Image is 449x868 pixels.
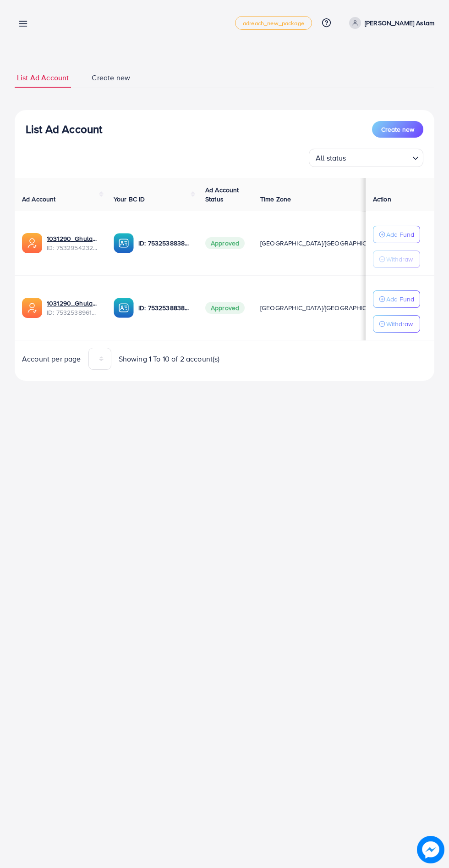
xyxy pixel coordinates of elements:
[114,233,134,253] img: ic-ba-acc.ded83a64.svg
[314,151,348,165] span: All status
[386,318,413,329] p: Withdraw
[386,254,413,265] p: Withdraw
[47,243,99,252] span: ID: 7532954232266326017
[235,16,312,30] a: adreach_new_package
[205,237,245,249] span: Approved
[138,238,191,249] p: ID: 7532538838637019152
[138,302,191,313] p: ID: 7532538838637019152
[26,122,102,136] h3: List Ad Account
[47,299,99,308] a: 1031290_Ghulam Rasool Aslam_1753805901568
[309,149,423,167] div: Search for option
[22,354,81,364] span: Account per page
[17,72,69,83] span: List Ad Account
[260,239,388,248] span: [GEOGRAPHIC_DATA]/[GEOGRAPHIC_DATA]
[386,229,414,240] p: Add Fund
[373,250,420,268] button: Withdraw
[386,294,414,305] p: Add Fund
[205,302,245,314] span: Approved
[373,226,420,243] button: Add Fund
[47,308,99,317] span: ID: 7532538961244635153
[47,234,99,253] div: <span class='underline'>1031290_Ghulam Rasool Aslam 2_1753902599199</span></br>7532954232266326017
[381,125,414,134] span: Create new
[22,195,56,204] span: Ad Account
[114,195,145,204] span: Your BC ID
[365,17,434,28] p: [PERSON_NAME] Aslam
[372,121,423,138] button: Create new
[260,303,388,312] span: [GEOGRAPHIC_DATA]/[GEOGRAPHIC_DATA]
[47,299,99,317] div: <span class='underline'>1031290_Ghulam Rasool Aslam_1753805901568</span></br>7532538961244635153
[373,195,391,204] span: Action
[92,72,130,83] span: Create new
[114,298,134,318] img: ic-ba-acc.ded83a64.svg
[349,150,409,165] input: Search for option
[205,185,239,204] span: Ad Account Status
[47,234,99,243] a: 1031290_Ghulam Rasool Aslam 2_1753902599199
[119,354,220,364] span: Showing 1 To 10 of 2 account(s)
[243,20,304,26] span: adreach_new_package
[22,298,42,318] img: ic-ads-acc.e4c84228.svg
[260,195,291,204] span: Time Zone
[373,290,420,308] button: Add Fund
[345,17,434,29] a: [PERSON_NAME] Aslam
[417,836,444,863] img: image
[373,315,420,333] button: Withdraw
[22,233,42,253] img: ic-ads-acc.e4c84228.svg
